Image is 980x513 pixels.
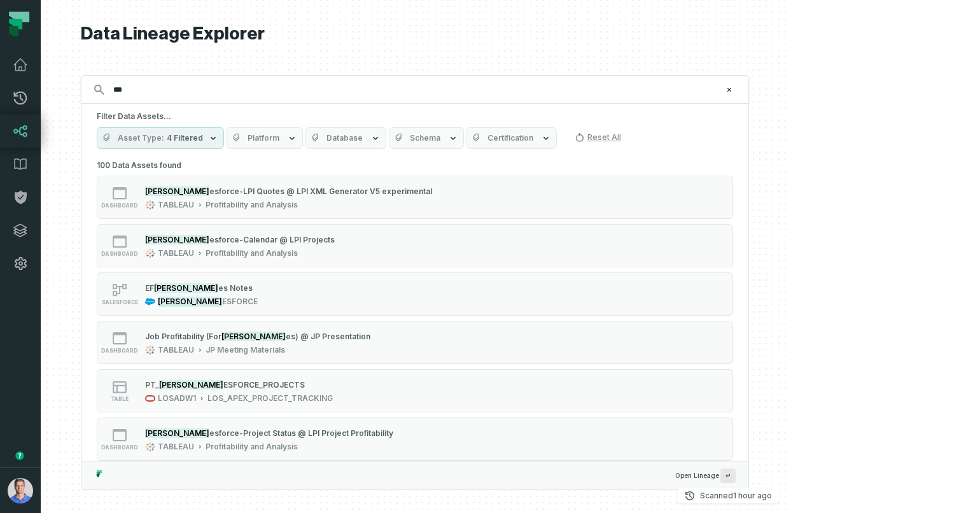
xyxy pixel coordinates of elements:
span: Certification [487,133,533,143]
button: Reset All [570,127,626,148]
div: TABLEAU [158,442,194,452]
button: Scanned[DATE] 7:01:40 PM [677,488,780,503]
mark: [PERSON_NAME] [145,235,209,244]
span: esforce-LPI Quotes @ LPI XML Generator V5 experimental [209,186,432,196]
button: Platform [227,127,303,149]
div: LOSADW1 [158,393,196,404]
mark: [PERSON_NAME] [145,428,209,438]
span: es Notes [218,283,253,293]
button: Database [305,127,386,149]
div: TABLEAU [158,200,194,210]
span: ESFORCE_PROJECTS [223,380,305,390]
relative-time: Oct 5, 2025, 7:01 PM GMT+3 [733,491,772,500]
span: esforce-Calendar @ LPI Projects [209,235,335,244]
div: LOS_APEX_PROJECT_TRACKING [207,393,333,404]
span: Open Lineage [675,468,736,483]
button: dashboardTABLEAUProfitability and Analysis [97,224,733,267]
button: Clear search query [723,83,736,96]
div: Profitability and Analysis [206,442,298,452]
mark: [PERSON_NAME] [145,186,209,196]
span: EF [145,283,154,293]
button: dashboardTABLEAUJP Meeting Materials [97,321,733,364]
span: esforce-Project Status @ LPI Project Profitability [209,428,393,438]
span: table [111,396,129,402]
div: JP Meeting Materials [206,345,285,355]
span: dashboard [101,348,138,354]
span: 4 Filtered [167,133,203,143]
span: Job Profitability (F [145,332,213,341]
span: Schema [410,133,440,143]
button: Asset Type4 Filtered [97,127,224,149]
span: Asset Type [118,133,164,143]
div: SALESFORCE [158,297,258,307]
span: Press ↵ to add a new Data Asset to the graph [720,468,736,483]
p: Scanned [700,489,772,502]
button: dashboardTABLEAUProfitability and Analysis [97,176,733,219]
mark: [PERSON_NAME] [221,332,286,341]
div: TABLEAU [158,345,194,355]
span: dashboard [101,251,138,257]
button: Certification [466,127,557,149]
button: Schema [389,127,464,149]
mark: [PERSON_NAME] [154,283,218,293]
span: Platform [248,133,279,143]
span: PT_ [145,380,159,390]
div: TABLEAU [158,248,194,258]
h1: Data Lineage Explorer [81,23,749,45]
button: dashboardTABLEAUProfitability and Analysis [97,418,733,461]
div: Tooltip anchor [14,450,25,461]
button: SALESFORCE[PERSON_NAME]ESFORCE [97,272,733,316]
span: dashboard [101,202,138,209]
span: ESFORCE [222,297,258,307]
div: Profitability and Analysis [206,248,298,258]
span: dashboard [101,444,138,451]
mark: [PERSON_NAME] [159,380,223,390]
mark: [PERSON_NAME] [158,297,222,307]
div: Suggestions [81,157,748,461]
span: or [213,332,221,341]
button: tableLOSADW1LOS_APEX_PROJECT_TRACKING [97,369,733,412]
h5: Filter Data Assets... [97,111,733,122]
img: avatar of Barak Forgoun [8,478,33,503]
span: SALESFORCE [102,299,138,306]
div: Profitability and Analysis [206,200,298,210]
span: Database [326,133,363,143]
span: es) @ JP Presentation [286,332,370,341]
